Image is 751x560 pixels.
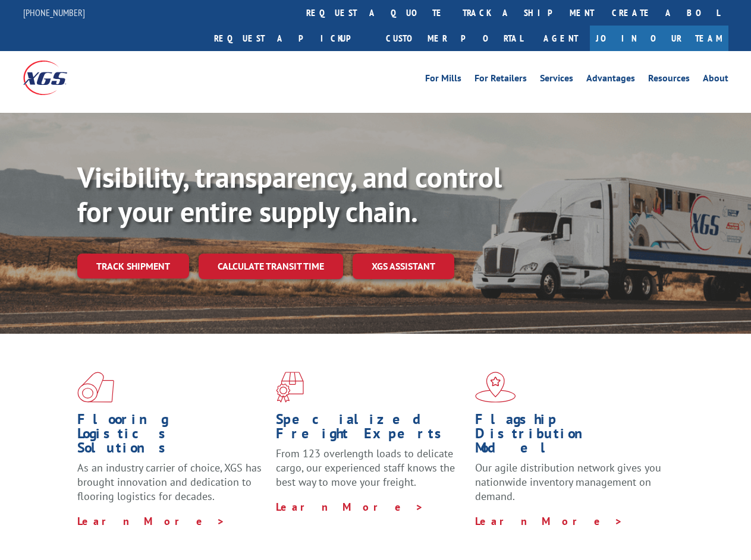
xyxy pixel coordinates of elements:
[475,514,623,528] a: Learn More >
[586,74,635,87] a: Advantages
[77,159,502,230] b: Visibility, transparency, and control for your entire supply chain.
[199,254,343,279] a: Calculate transit time
[276,372,304,403] img: xgs-icon-focused-on-flooring-red
[353,254,454,279] a: XGS ASSISTANT
[475,74,527,87] a: For Retailers
[540,74,573,87] a: Services
[590,26,728,51] a: Join Our Team
[205,26,377,51] a: Request a pickup
[377,26,532,51] a: Customer Portal
[276,412,466,447] h1: Specialized Freight Experts
[276,447,466,499] p: From 123 overlength loads to delicate cargo, our experienced staff knows the best way to move you...
[23,7,85,18] a: [PHONE_NUMBER]
[703,74,728,87] a: About
[77,372,114,403] img: xgs-icon-total-supply-chain-intelligence-red
[425,74,461,87] a: For Mills
[276,500,424,514] a: Learn More >
[532,26,590,51] a: Agent
[475,372,516,403] img: xgs-icon-flagship-distribution-model-red
[648,74,690,87] a: Resources
[77,461,262,503] span: As an industry carrier of choice, XGS has brought innovation and dedication to flooring logistics...
[475,412,665,461] h1: Flagship Distribution Model
[77,254,189,279] a: Track shipment
[475,461,661,503] span: Our agile distribution network gives you nationwide inventory management on demand.
[77,412,267,461] h1: Flooring Logistics Solutions
[77,514,225,528] a: Learn More >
